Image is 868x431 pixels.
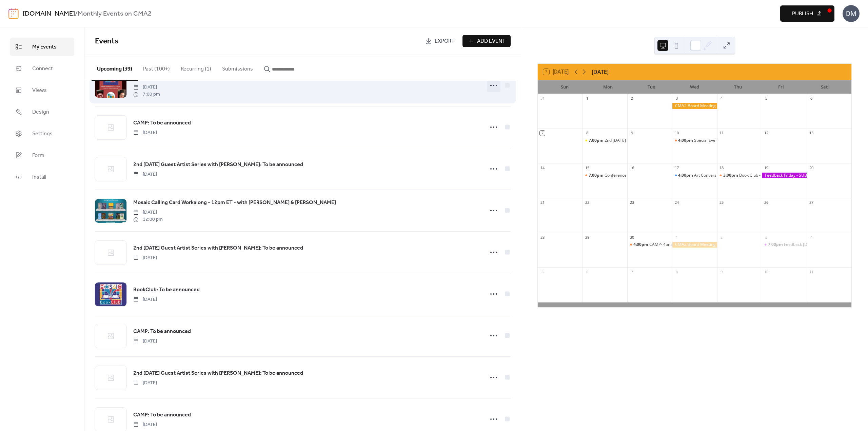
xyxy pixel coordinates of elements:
div: 15 [585,165,590,170]
div: CAMP- 4pm EDT - Jeannette Brossart [627,242,672,248]
div: Art Conversations - 4pm EDT [694,173,749,178]
span: 7:00pm [768,242,784,248]
div: 12 [764,131,769,136]
span: 4:00pm [633,242,649,248]
div: 8 [585,131,590,136]
a: CAMP: To be announced [133,411,191,419]
a: Form [10,146,74,164]
div: Mon [587,80,630,94]
div: 4 [809,235,814,240]
div: Book Club - Martin Cheek - 3:00 pm EDT [717,173,762,178]
span: Add Event [477,37,506,45]
div: 2nd Monday Guest Artist Series with Jacqui Ross- 7pm EDT - Darcel Deneau [583,138,627,143]
div: 26 [764,200,769,205]
div: 3 [674,96,679,101]
span: CAMP: To be announced [133,328,191,336]
div: 18 [719,165,724,170]
div: Conference Preview - 7:00PM EDT [605,173,669,178]
span: Form [32,152,44,160]
a: 2nd [DATE] Guest Artist Series with [PERSON_NAME]: To be announced [133,244,303,253]
span: [DATE] [133,84,160,91]
span: Events [95,34,118,49]
a: CAMP: To be announced [133,119,191,128]
a: [DOMAIN_NAME] [23,7,75,20]
div: 7 [629,269,634,274]
a: CAMP: To be announced [133,327,191,336]
div: 28 [540,235,545,240]
div: Feedback Friday - SUBMISSION DEADLINE [762,173,807,178]
a: 2nd [DATE] Guest Artist Series with [PERSON_NAME]: To be announced [133,369,303,378]
a: Mosaic Calling Card Workalong - 12pm ET - with [PERSON_NAME] & [PERSON_NAME] [133,198,336,207]
span: [DATE] [133,254,157,261]
span: Export [435,37,455,45]
span: 7:00pm [589,138,605,143]
div: 9 [719,269,724,274]
span: Settings [32,130,53,138]
button: Recurring (1) [175,55,217,80]
div: 11 [719,131,724,136]
span: My Events [32,43,57,51]
div: 8 [674,269,679,274]
div: Feedback Friday with Fran Garrido & Shelley Beaumont, 7pm EDT [762,242,807,248]
div: 6 [809,96,814,101]
span: CAMP: To be announced [133,119,191,127]
span: [DATE] [133,129,157,136]
img: logo [8,8,19,19]
a: Export [420,35,460,47]
div: 14 [540,165,545,170]
span: 2nd [DATE] Guest Artist Series with [PERSON_NAME]: To be announced [133,161,303,169]
div: Thu [716,80,759,94]
div: 31 [540,96,545,101]
div: Conference Preview - 7:00PM EDT [583,173,627,178]
button: Upcoming (39) [92,55,138,81]
button: Submissions [217,55,258,80]
a: Views [10,81,74,99]
div: 9 [629,131,634,136]
span: [DATE] [133,171,157,178]
div: 1 [674,235,679,240]
a: Install [10,168,74,186]
div: 22 [585,200,590,205]
b: / [75,7,78,20]
a: 2nd [DATE] Guest Artist Series with [PERSON_NAME]: To be announced [133,160,303,169]
div: Wed [673,80,716,94]
span: 4:00pm [678,138,694,143]
span: 4:00pm [678,173,694,178]
span: 12:00 pm [133,216,163,223]
span: 2nd [DATE] Guest Artist Series with [PERSON_NAME]: To be announced [133,369,303,377]
a: My Events [10,38,74,56]
button: Add Event [462,35,511,47]
div: 6 [585,269,590,274]
div: Fri [759,80,803,94]
div: CMA2 Board Meeting [672,103,717,109]
div: Art Conversations - 4pm EDT [672,173,717,178]
div: 5 [764,96,769,101]
span: BookClub: To be announced [133,286,200,294]
span: 7:00pm [589,173,605,178]
a: Settings [10,124,74,143]
div: 23 [629,200,634,205]
div: 25 [719,200,724,205]
div: Tue [630,80,673,94]
div: 24 [674,200,679,205]
div: Sun [543,80,587,94]
span: Views [32,86,47,95]
div: Book Club - [PERSON_NAME] - 3:00 pm EDT [739,173,821,178]
span: [DATE] [133,421,157,428]
div: 2 [719,235,724,240]
a: Connect [10,59,74,78]
button: Past (100+) [138,55,175,80]
div: 11 [809,269,814,274]
div: 2 [629,96,634,101]
div: 30 [629,235,634,240]
span: [DATE] [133,379,157,387]
div: 1 [585,96,590,101]
div: [DATE] [592,68,609,76]
span: 2nd [DATE] Guest Artist Series with [PERSON_NAME]: To be announced [133,244,303,252]
div: 10 [674,131,679,136]
div: Special Event: NOVEM 2025 Collaborative Mosaic - 4PM EDT [672,138,717,143]
span: [DATE] [133,338,157,345]
div: CMA2 Board Meeting [672,242,717,248]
